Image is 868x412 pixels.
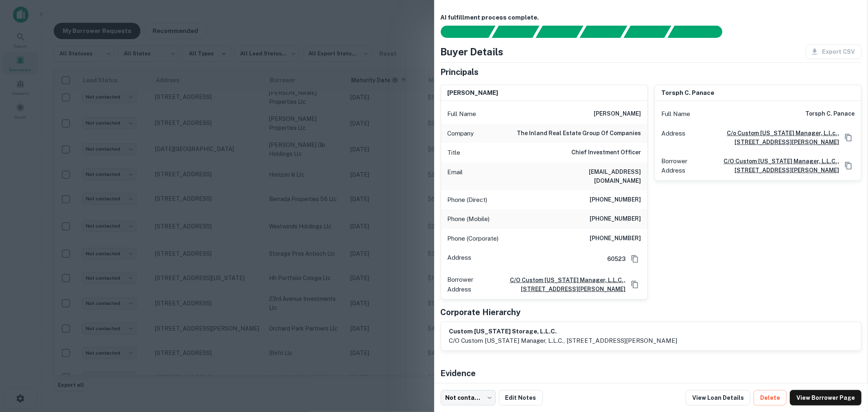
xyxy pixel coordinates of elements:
h6: torsph c. panace [661,88,714,98]
a: c/o custom [US_STATE] manager, l.l.c., [STREET_ADDRESS][PERSON_NAME] [698,157,839,175]
p: Full Name [661,109,690,119]
button: Delete [754,390,787,405]
a: View Borrower Page [790,390,861,405]
h5: Principals [441,66,479,78]
a: c/o custom [US_STATE] manager, l.l.c., [STREET_ADDRESS][PERSON_NAME] [484,276,625,294]
p: Email [448,167,463,185]
h6: 60523 [601,254,625,263]
div: Not contacted [441,390,496,405]
h6: [PERSON_NAME] [448,88,498,98]
button: Copy Address [842,160,855,172]
p: c/o custom [US_STATE] manager, l.l.c., [STREET_ADDRESS][PERSON_NAME] [449,336,678,346]
h6: torsph c. panace [805,109,855,119]
a: C/o Custom [US_STATE] Manager, L.l.c., [STREET_ADDRESS][PERSON_NAME] [689,129,839,147]
h6: Chief Investment Officer [571,148,641,158]
h6: [PHONE_NUMBER] [590,234,641,243]
p: Borrower Address [448,275,481,294]
iframe: Chat Widget [827,347,868,386]
div: Principals found, AI now looking for contact information... [579,26,627,38]
button: Copy Address [629,278,641,291]
p: Phone (Mobile) [448,214,490,224]
h6: [PERSON_NAME] [594,109,641,119]
button: Edit Notes [499,390,543,405]
p: Company [448,129,474,138]
div: Your request is received and processing... [492,26,539,38]
p: Address [661,129,685,147]
h6: [PHONE_NUMBER] [590,214,641,224]
p: Address [448,253,472,265]
h6: custom [US_STATE] storage, l.l.c. [449,327,678,336]
div: Principals found, still searching for contact information. This may take time... [623,26,671,38]
h6: [EMAIL_ADDRESS][DOMAIN_NAME] [543,167,641,185]
h4: Buyer Details [441,44,504,59]
h6: [PHONE_NUMBER] [590,195,641,205]
p: Title [448,148,461,158]
p: Borrower Address [661,156,695,175]
div: AI fulfillment process complete. [668,26,732,38]
div: Sending borrower request to AI... [431,26,492,38]
h6: the inland real estate group of companies [517,129,641,138]
h5: Corporate Hierarchy [441,306,521,318]
h6: AI fulfillment process complete. [441,13,862,22]
p: Phone (Corporate) [448,234,499,243]
button: Copy Address [629,253,641,265]
div: Documents found, AI parsing details... [536,26,583,38]
p: Full Name [448,109,477,119]
button: Copy Address [842,131,855,144]
p: Phone (Direct) [448,195,488,205]
h5: Evidence [441,367,476,379]
a: View Loan Details [686,390,750,405]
